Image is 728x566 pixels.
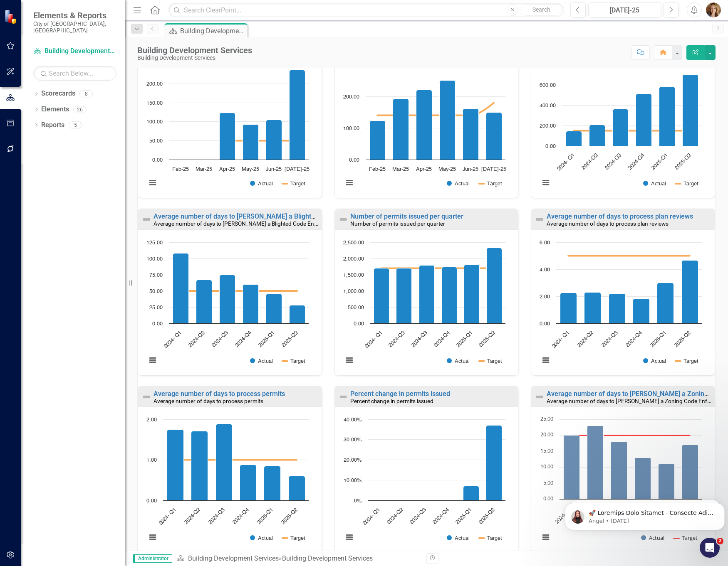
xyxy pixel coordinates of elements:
div: Double-Click to Edit [531,386,715,553]
img: Not Defined [535,214,545,224]
g: Actual, series 1 of 2. Bar series with 6 bars. [173,253,305,323]
path: 2025-Q1, 0.85. Actual. [264,466,281,501]
text: 75.00 [149,273,163,278]
g: Actual, series 1 of 2. Bar series with 6 bars. [566,75,698,146]
text: 50.00 [149,289,163,294]
path: 2025-Q1, 7. Actual. [463,486,479,501]
div: Chart. Highcharts interactive chart. [339,415,514,550]
text: 600.00 [540,83,556,88]
button: Search [520,4,562,16]
text: Mar-25 [392,167,409,172]
path: 2025-Q2, 0.6. Actual. [289,476,305,501]
path: 2024- Q1, 1.75. Actual. [167,430,184,501]
a: Number of permits issued per quarter [350,212,463,220]
div: Chart. Highcharts interactive chart. [339,238,514,373]
text: 25.00 [540,415,553,422]
path: 2024-Q4, 0.88. Actual. [240,465,257,501]
button: Show Actual [447,358,470,364]
button: View chart menu, Chart [344,177,355,189]
div: 26 [73,106,87,113]
button: Show Target [282,535,305,541]
text: 2024-Q2 [581,153,599,171]
text: 2024- Q1 [551,330,571,349]
div: Double-Click to Edit [531,209,715,376]
text: Jun-25 [463,167,478,172]
iframe: Intercom live chat [700,538,720,558]
small: City of [GEOGRAPHIC_DATA], [GEOGRAPHIC_DATA] [33,20,116,34]
svg: Interactive chart [339,61,510,196]
small: Average number of days to [PERSON_NAME] a Blighted Code Enforcement Case [154,219,354,227]
text: 2.00 [540,294,550,300]
text: 10.00 [540,463,553,470]
text: 2025-Q2 [478,330,496,348]
path: 2024-Q2, 1,704. Actual. [396,268,411,323]
text: 2024-Q3 [410,330,428,348]
button: [DATE]-25 [588,2,661,17]
text: 2024- Q1 [364,330,384,349]
div: Double-Click to Edit [334,386,519,553]
span: 2 [717,538,723,544]
text: 2024-Q4 [625,330,644,348]
text: [DATE]-25 [481,167,506,172]
path: 2024- Q1, 1,705. Actual. [374,268,389,323]
text: 1,000.00 [343,289,364,294]
path: 2025-Q1, 11. Actual. [659,464,675,500]
a: Reports [41,121,64,130]
button: Nichole Plowman [706,2,721,17]
div: 5 [69,122,82,129]
path: 2024-Q3, 363. Actual. [613,109,629,146]
g: Target, series 2 of 2. Line with 6 data points. [572,129,692,133]
button: View chart menu, Chart [540,532,552,543]
div: Building Development Services [137,55,252,61]
path: 2024-Q2, 23. Actual. [587,426,604,500]
svg: Interactive chart [535,415,706,550]
path: Apr-25, 123. Actual. [220,113,235,160]
div: 8 [79,90,93,97]
iframe: Intercom notifications message [562,485,728,544]
text: 2024-Q2 [188,330,206,348]
button: View chart menu, Chart [147,354,158,366]
path: 2025-Q1, 3.01. Actual. [657,283,674,323]
text: 5.00 [543,479,553,486]
svg: Interactive chart [142,61,313,196]
div: Double-Click to Edit [138,209,322,376]
path: 2024-Q3, 18. Actual. [611,442,627,500]
path: 2025-Q2, 17. Actual. [682,445,698,500]
path: 2024-Q3, 1,792. Actual. [419,265,434,323]
button: Show Target [282,358,305,364]
small: Average number of days to process plan reviews [547,220,669,227]
text: 2,500.00 [343,240,364,246]
a: Building Development Services [188,554,279,562]
g: Target, series 2 of 2. Line with 6 data points. [567,254,691,257]
button: View chart menu, Chart [344,532,355,543]
button: Show Target [282,180,305,187]
svg: Interactive chart [339,415,510,550]
div: Chart. Highcharts interactive chart. [142,238,317,373]
path: 2024-Q2, 209. Actual. [589,125,605,146]
text: 2025-Q2 [674,330,692,348]
text: 125.00 [146,240,163,246]
text: 2024-Q2 [183,507,202,525]
g: Target, series 2 of 2. Line with 6 data points. [174,458,298,462]
div: Chart. Highcharts interactive chart. [339,61,514,196]
text: 500.00 [348,305,364,310]
text: 15.00 [540,447,553,454]
button: Show Actual [447,180,470,187]
g: Actual, series 1 of 2. Bar series with 6 bars. [379,426,502,501]
g: Actual, series 1 of 2. Bar series with 6 bars. [369,81,502,160]
button: View chart menu, Chart [344,354,355,366]
button: View chart menu, Chart [540,354,552,366]
button: View chart menu, Chart [540,177,552,189]
button: Show Target [676,358,698,364]
text: May-25 [438,167,456,172]
svg: Interactive chart [339,238,510,373]
svg: Interactive chart [535,238,706,373]
path: May-25, 251. Actual. [439,81,455,160]
text: 0.00 [543,495,553,502]
button: Show Target [479,535,502,541]
path: 2024-Q4, 1.82. Actual. [633,298,650,323]
text: 20.00 [540,431,553,438]
text: 10.00% [344,478,362,483]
